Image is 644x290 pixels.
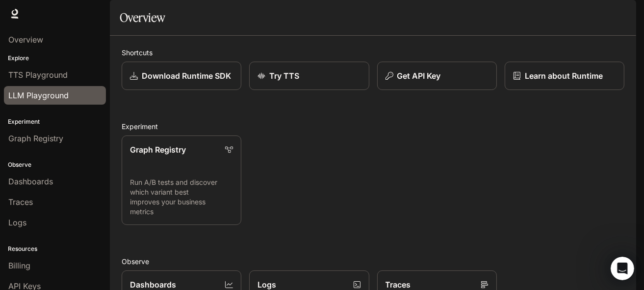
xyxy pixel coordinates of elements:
p: Get API Key [397,70,441,82]
p: Try TTS [269,70,299,82]
h2: Experiment [122,121,624,132]
p: Learn about Runtime [525,70,603,82]
iframe: Intercom live chat [611,257,634,280]
a: Try TTS [249,62,369,90]
h1: Overview [120,8,165,27]
h2: Observe [122,256,624,267]
p: Graph Registry [130,144,186,156]
h2: Shortcuts [122,47,624,58]
button: Get API Key [377,62,497,90]
a: Download Runtime SDK [122,62,241,90]
a: Learn about Runtime [505,62,624,90]
a: Graph RegistryRun A/B tests and discover which variant best improves your business metrics [122,135,241,225]
p: Run A/B tests and discover which variant best improves your business metrics [130,178,233,217]
p: Download Runtime SDK [142,70,231,82]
